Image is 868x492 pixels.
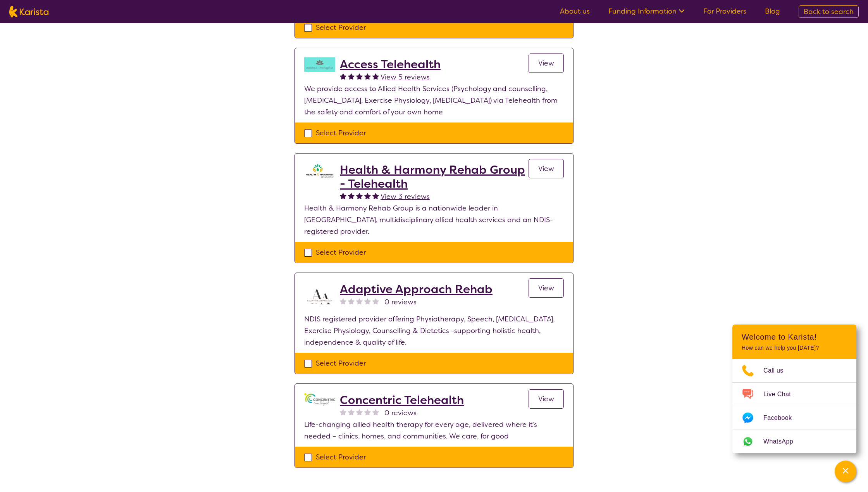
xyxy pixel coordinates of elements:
img: fullstar [364,192,371,199]
img: hzy3j6chfzohyvwdpojv.png [304,57,335,72]
p: Health & Harmony Rehab Group is a nationwide leader in [GEOGRAPHIC_DATA], multidisciplinary allie... [304,202,564,237]
span: Facebook [763,412,801,424]
a: View 3 reviews [381,191,430,202]
img: nonereviewstar [364,409,371,415]
img: nonereviewstar [340,298,346,304]
ul: Choose channel [732,359,856,453]
img: nonereviewstar [348,409,355,415]
img: fullstar [372,192,379,199]
img: nonereviewstar [340,409,346,415]
span: Call us [763,365,793,376]
a: Back to search [799,5,859,18]
img: nonereviewstar [356,298,363,304]
a: Blog [765,7,780,16]
a: Funding Information [608,7,685,16]
span: View [538,164,554,173]
span: View [538,394,554,404]
img: gbybpnyn6u9ix5kguem6.png [304,393,335,406]
img: fullstar [372,73,379,79]
p: Life-changing allied health therapy for every age, delivered where it’s needed – clinics, homes, ... [304,419,564,442]
a: Health & Harmony Rehab Group - Telehealth [340,163,529,191]
a: View [529,159,564,178]
div: Channel Menu [732,325,856,453]
span: View [538,59,554,68]
a: View [529,54,564,73]
a: Adaptive Approach Rehab [340,282,493,296]
img: fullstar [356,192,363,199]
a: Web link opens in a new tab. [732,430,856,453]
img: nonereviewstar [348,298,355,304]
span: Back to search [804,7,854,16]
img: fullstar [340,192,346,199]
button: Channel Menu [835,461,856,482]
a: Concentric Telehealth [340,393,464,407]
p: NDIS registered provider offering Physiotherapy, Speech, [MEDICAL_DATA], Exercise Physiology, Cou... [304,313,564,348]
img: fullstar [340,73,346,79]
img: Karista logo [9,6,48,17]
a: View [529,389,564,409]
span: View [538,283,554,293]
span: Live Chat [763,388,800,400]
a: About us [560,7,590,16]
span: WhatsApp [763,436,803,447]
span: View 3 reviews [381,192,430,201]
img: nonereviewstar [364,298,371,304]
img: nonereviewstar [372,409,379,415]
span: 0 reviews [384,296,417,308]
img: fullstar [364,73,371,79]
a: For Providers [703,7,746,16]
a: View [529,278,564,298]
p: How can we help you [DATE]? [742,345,847,351]
h2: Welcome to Karista! [742,332,847,342]
img: fullstar [348,73,355,79]
img: nonereviewstar [372,298,379,304]
span: View 5 reviews [381,73,430,82]
img: ztak9tblhgtrn1fit8ap.png [304,163,335,178]
span: 0 reviews [384,407,417,419]
p: We provide access to Allied Health Services (Psychology and counselling, [MEDICAL_DATA], Exercise... [304,83,564,118]
img: dwludtgzptbpute3xesv.png [304,282,335,313]
img: fullstar [356,73,363,79]
img: nonereviewstar [356,409,363,415]
a: Access Telehealth [340,57,441,71]
a: View 5 reviews [381,71,430,83]
img: fullstar [348,192,355,199]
